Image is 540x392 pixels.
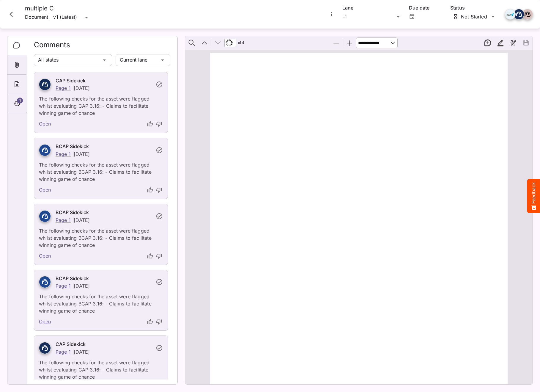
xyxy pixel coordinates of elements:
[72,217,74,223] p: |
[72,151,74,157] p: |
[237,37,245,49] span: of ⁨4⁩
[72,85,74,91] p: |
[155,120,163,128] button: thumb-down
[17,98,23,104] span: 1
[74,85,90,91] p: [DATE]
[39,318,51,326] a: Open
[494,37,507,49] button: Highlight
[53,13,83,22] div: v1 (Latest)
[74,217,90,223] p: [DATE]
[39,92,163,117] p: The following checks for the asset were flagged whilst evaluating CAP 3.16: - Claims to facilitat...
[155,252,163,260] button: thumb-down
[453,14,488,20] div: Not Started
[34,41,170,53] h2: Comments
[146,186,154,194] button: thumb-up
[39,289,163,314] p: The following checks for the asset were flagged whilst evaluating BCAP 3.16: - Claims to facilita...
[74,151,90,157] p: [DATE]
[2,5,20,23] button: Close card
[155,318,163,326] button: thumb-down
[72,349,74,355] p: |
[507,37,519,49] button: Draw
[527,179,540,213] button: Feedback
[185,37,198,49] button: Find in Document
[146,120,154,128] button: thumb-up
[7,55,26,75] div: Attachments
[48,14,50,21] span: |
[146,252,154,260] button: thumb-up
[39,355,163,380] p: The following checks for the asset were flagged whilst evaluating CAP 3.16: - Claims to facilitat...
[56,341,152,348] h6: CAP Sidekick
[56,85,71,91] a: Page 1
[56,209,152,217] h6: BCAP Sidekick
[56,283,71,289] a: Page 1
[155,186,163,194] button: thumb-down
[116,54,159,66] div: Current lane
[7,36,27,55] div: Comments
[7,94,26,113] div: Timeline
[56,217,71,223] a: Page 1
[198,37,211,49] button: Previous Page
[39,252,51,260] a: Open
[25,5,90,12] h4: multiple C
[74,349,90,355] p: [DATE]
[39,224,163,249] p: The following checks for the asset were flagged whilst evaluating BCAP 3.16: - Claims to facilita...
[39,120,51,128] a: Open
[56,143,152,150] h6: BCAP Sidekick
[328,10,335,18] button: More options for multiple C
[146,318,154,326] button: thumb-up
[56,275,152,283] h6: BCAP Sidekick
[74,283,90,289] p: [DATE]
[56,77,152,85] h6: CAP Sidekick
[72,283,74,289] p: |
[408,13,416,21] button: Open
[39,186,51,194] a: Open
[39,158,163,183] p: The following checks for the asset were flagged whilst evaluating BCAP 3.16: - Claims to facilita...
[481,37,494,49] button: New thread
[7,75,26,94] div: About
[56,151,71,157] a: Page 1
[25,12,48,23] p: Document
[343,37,356,49] button: Zoom In
[34,54,101,66] div: All states
[330,37,342,49] button: Zoom Out
[342,12,395,21] div: L1
[56,349,71,355] a: Page 1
